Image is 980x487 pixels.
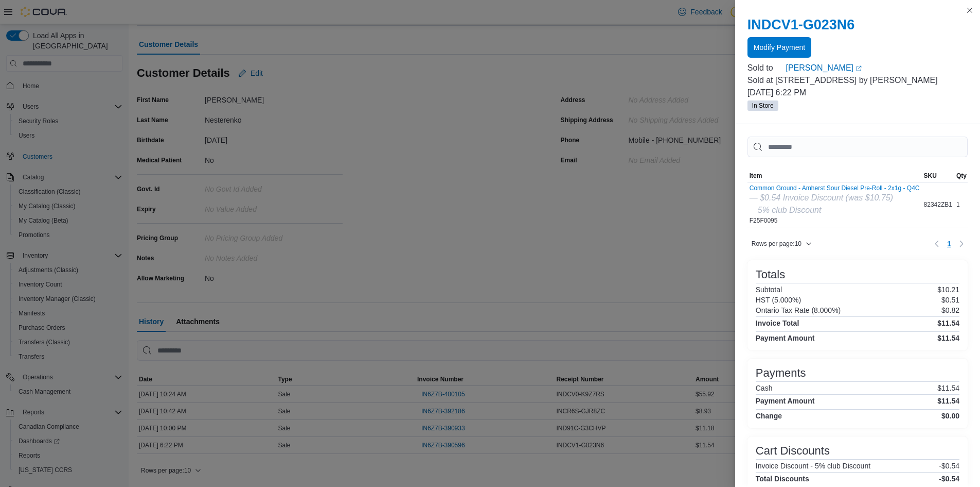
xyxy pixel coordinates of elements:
span: 82342ZB1 [924,200,952,209]
span: In Store [752,101,774,110]
ul: Pagination for table: MemoryTable from EuiInMemoryTable [943,236,955,252]
input: This is a search bar. As you type, the results lower in the page will automatically filter. [747,137,968,157]
p: -$0.54 [939,462,959,470]
h2: INDCV1-G023N6 [747,16,968,33]
a: [PERSON_NAME]External link [786,62,968,74]
button: Qty [954,170,969,182]
svg: External link [856,65,862,72]
h4: $11.54 [937,397,959,405]
h4: Change [756,412,782,420]
div: — $0.54 Invoice Discount (was $10.75) [750,192,920,204]
div: Sold to [747,62,784,74]
h4: Total Discounts [756,475,809,483]
p: $11.54 [937,384,959,392]
h6: Invoice Discount - 5% club Discount [756,462,870,470]
h6: Subtotal [756,286,782,294]
h4: Payment Amount [756,334,815,342]
p: $0.51 [941,296,959,304]
span: In Store [747,100,778,111]
button: Common Ground - Amherst Sour Diesel Pre-Roll - 2x1g - Q4C [750,184,920,192]
span: Rows per page : 10 [752,240,801,248]
h6: Cash [756,384,773,392]
p: $0.82 [941,306,959,314]
div: 1 [954,198,969,211]
span: SKU [924,172,937,180]
button: Previous page [931,238,943,250]
span: Qty [956,172,967,180]
i: 5% club Discount [758,206,822,214]
button: SKU [922,170,954,182]
h3: Payments [756,367,806,379]
h4: $11.54 [937,319,959,327]
span: Item [750,172,762,180]
p: Sold at [STREET_ADDRESS] by [PERSON_NAME] [747,74,968,87]
h4: -$0.54 [939,475,959,483]
h4: $0.00 [941,412,959,420]
button: Rows per page:10 [747,238,816,250]
button: Close this dialog [964,4,976,16]
h3: Totals [756,268,785,281]
h3: Cart Discounts [756,445,830,457]
button: Item [747,170,922,182]
h6: Ontario Tax Rate (8.000%) [756,306,841,314]
span: 1 [947,239,951,249]
div: F25F0095 [750,184,920,225]
h4: Invoice Total [756,319,799,327]
p: $10.21 [937,286,959,294]
h4: $11.54 [937,334,959,342]
span: Modify Payment [754,42,805,53]
button: Page 1 of 1 [943,236,955,252]
p: [DATE] 6:22 PM [747,87,968,99]
h4: Payment Amount [756,397,815,405]
nav: Pagination for table: MemoryTable from EuiInMemoryTable [931,236,968,252]
button: Next page [955,238,968,250]
button: Modify Payment [747,37,811,58]
h6: HST (5.000%) [756,296,801,304]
